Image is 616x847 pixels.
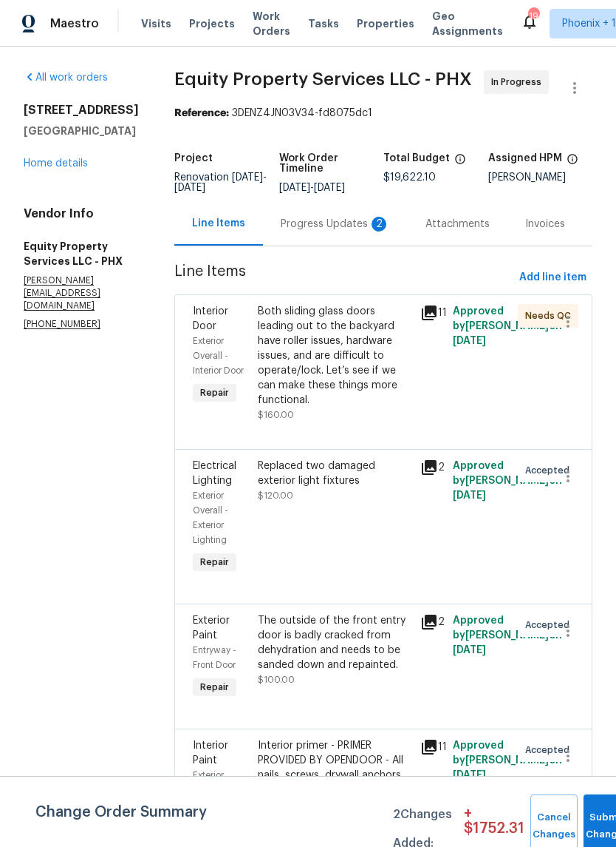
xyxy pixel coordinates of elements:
[314,183,345,193] span: [DATE]
[453,336,486,346] span: [DATE]
[279,183,345,193] span: -
[519,269,586,287] span: Add line item
[488,153,562,163] h5: Assigned HPM
[567,153,578,172] span: The hpm assigned to this work order.
[525,308,577,323] span: Needs QC
[279,153,384,174] h5: Work Order Timeline
[258,459,411,488] div: Replaced two damaged exterior light fixtures
[24,124,139,138] h5: [GEOGRAPHIC_DATA]
[193,646,236,669] span: Entryway - Front Door
[232,172,263,183] span: [DATE]
[357,16,414,31] span: Properties
[174,106,592,121] div: 3DENZ4JN03V34-fd8075dc1
[453,461,562,501] span: Approved by [PERSON_NAME] on
[193,337,244,375] span: Exterior Overall - Interior Door
[194,385,235,400] span: Repair
[488,172,593,183] div: [PERSON_NAME]
[258,491,293,500] span: $120.00
[420,459,444,476] div: 2
[525,743,575,757] span: Accepted
[174,264,513,291] span: Line Items
[193,615,230,641] span: Exterior Paint
[192,216,245,231] div: Line Items
[308,18,339,29] span: Tasks
[24,320,100,329] chrome_annotation: [PHONE_NUMBER]
[24,158,88,169] a: Home details
[258,613,411,672] div: The outside of the front entry door is badly cracked from dehydration and needs to be sanded down...
[525,463,575,478] span: Accepted
[425,217,490,232] div: Attachments
[174,108,229,118] b: Reference:
[174,183,205,193] span: [DATE]
[258,675,295,684] span: $100.00
[525,217,565,232] div: Invoices
[279,183,310,193] span: [DATE]
[141,16,171,31] span: Visits
[432,9,503,38] span: Geo Assignments
[454,153,466,172] span: The total cost of line items that have been proposed by Opendoor. This sum includes line items th...
[24,103,139,118] h2: [STREET_ADDRESS]
[24,239,139,269] h5: Equity Property Services LLC - PHX
[453,645,486,655] span: [DATE]
[258,304,411,408] div: Both sliding glass doors leading out to the backyard have roller issues, hardware issues, and are...
[453,615,562,655] span: Approved by [PERSON_NAME] on
[453,740,562,780] span: Approved by [PERSON_NAME] on
[491,75,547,90] span: In Progress
[174,172,267,193] span: -
[453,490,486,501] span: [DATE]
[453,306,562,346] span: Approved by [PERSON_NAME] on
[383,153,450,163] h5: Total Budget
[281,217,390,232] div: Progress Updates
[174,153,213,163] h5: Project
[562,16,616,31] span: Phoenix + 1
[420,304,444,322] div: 11
[193,306,228,331] span: Interior Door
[372,217,386,232] div: 2
[420,738,444,756] div: 11
[513,264,592,291] button: Add line item
[174,172,267,193] span: Renovation
[50,16,99,31] span: Maestro
[24,206,139,221] h4: Vendor Info
[189,16,235,31] span: Projects
[174,70,472,88] span: Equity Property Services LLC - PHX
[253,9,290,38] span: Work Orders
[528,9,538,24] div: 19
[258,411,294,419] span: $160.00
[383,172,436,183] span: $19,622.10
[193,740,228,766] span: Interior Paint
[194,555,235,570] span: Repair
[193,491,228,544] span: Exterior Overall - Exterior Lighting
[24,72,108,83] a: All work orders
[525,618,575,632] span: Accepted
[538,809,570,843] span: Cancel Changes
[24,276,100,311] chrome_annotation: [PERSON_NAME][EMAIL_ADDRESS][DOMAIN_NAME]
[453,770,486,780] span: [DATE]
[420,613,444,631] div: 2
[194,680,235,695] span: Repair
[193,461,236,486] span: Electrical Lighting
[193,771,244,809] span: Exterior Overall - Overall Paint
